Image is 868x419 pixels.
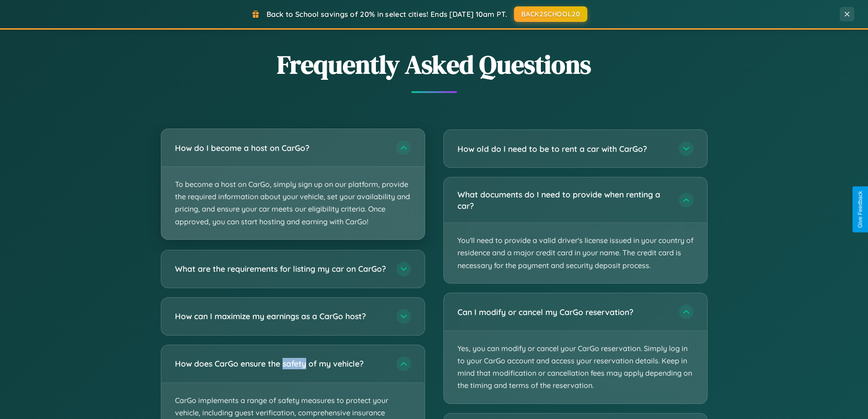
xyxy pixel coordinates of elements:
[457,189,670,211] h3: What documents do I need to provide when renting a car?
[444,331,707,403] p: Yes, you can modify or cancel your CarGo reservation. Simply log in to your CarGo account and acc...
[457,143,670,155] h3: How old do I need to be to rent a car with CarGo?
[267,10,507,19] span: Back to School savings of 20% in select cities! Ends [DATE] 10am PT.
[175,142,387,154] h3: How do I become a host on CarGo?
[857,191,863,228] div: Give Feedback
[161,47,708,82] h2: Frequently Asked Questions
[175,263,387,274] h3: What are the requirements for listing my car on CarGo?
[444,223,707,283] p: You'll need to provide a valid driver's license issued in your country of residence and a major c...
[175,310,387,322] h3: How can I maximize my earnings as a CarGo host?
[457,306,670,318] h3: Can I modify or cancel my CarGo reservation?
[514,6,587,22] button: BACK2SCHOOL20
[175,358,387,369] h3: How does CarGo ensure the safety of my vehicle?
[161,167,425,239] p: To become a host on CarGo, simply sign up on our platform, provide the required information about...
